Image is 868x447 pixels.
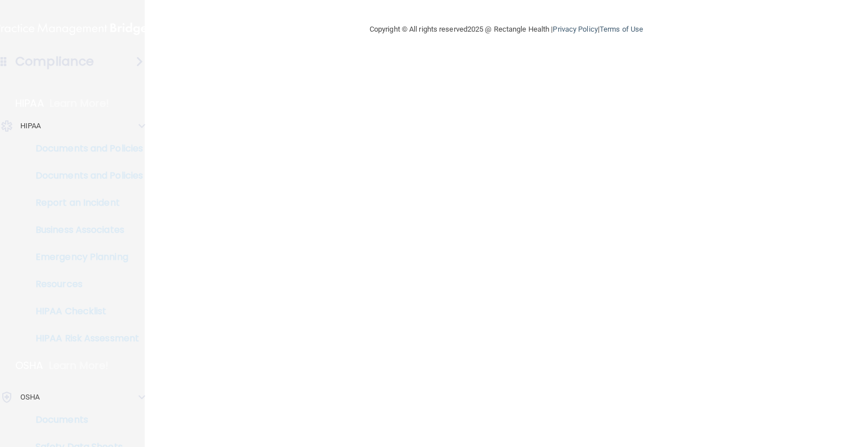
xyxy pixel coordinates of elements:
div: Copyright © All rights reserved 2025 @ Rectangle Health | | [300,11,713,47]
p: OSHA [20,390,40,404]
p: Report an Incident [7,197,162,209]
p: Learn More! [49,359,109,372]
p: Documents and Policies [7,143,162,154]
a: Privacy Policy [553,25,597,33]
p: HIPAA Risk Assessment [7,333,162,344]
p: Learn More! [50,97,110,110]
p: HIPAA [15,97,44,110]
p: Documents [7,414,162,426]
p: OSHA [15,359,44,372]
p: Business Associates [7,224,162,236]
p: Documents and Policies [7,170,162,181]
h4: Compliance [15,54,94,70]
p: HIPAA [20,119,41,133]
p: HIPAA Checklist [7,306,162,317]
a: Terms of Use [600,25,643,33]
p: Resources [7,279,162,290]
p: Emergency Planning [7,251,162,263]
